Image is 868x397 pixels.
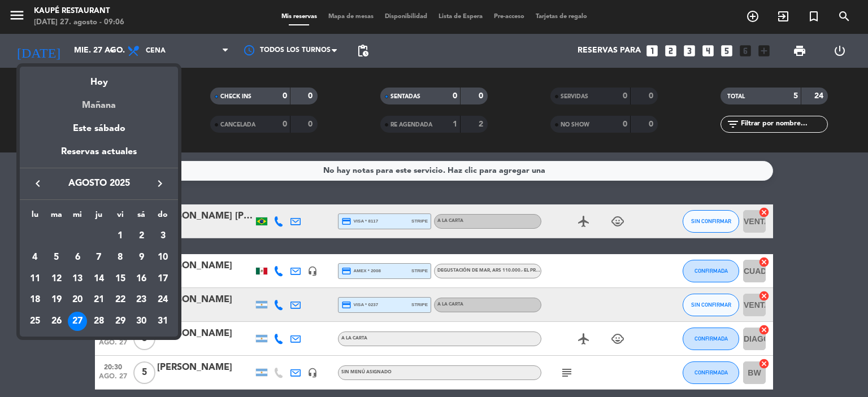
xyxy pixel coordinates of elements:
[46,289,67,311] td: 19 de agosto de 2025
[131,225,153,247] td: 2 de agosto de 2025
[88,247,110,268] td: 7 de agosto de 2025
[110,268,131,290] td: 15 de agosto de 2025
[68,269,87,289] div: 13
[20,67,178,90] div: Hoy
[68,290,87,309] div: 20
[24,268,46,290] td: 11 de agosto de 2025
[152,289,173,311] td: 24 de agosto de 2025
[110,311,131,332] td: 29 de agosto de 2025
[131,311,153,332] td: 30 de agosto de 2025
[132,312,151,331] div: 30
[48,176,150,191] span: agosto 2025
[67,289,88,311] td: 20 de agosto de 2025
[67,208,88,226] th: miércoles
[25,290,45,309] div: 18
[131,247,153,268] td: 9 de agosto de 2025
[131,208,153,226] th: sábado
[111,248,130,267] div: 8
[89,290,108,309] div: 21
[153,269,172,289] div: 17
[89,248,108,267] div: 7
[67,247,88,268] td: 6 de agosto de 2025
[153,177,167,190] i: keyboard_arrow_right
[131,268,153,290] td: 16 de agosto de 2025
[24,208,46,226] th: lunes
[88,208,110,226] th: jueves
[153,248,172,267] div: 10
[31,177,45,190] i: keyboard_arrow_left
[25,312,45,331] div: 25
[132,226,151,246] div: 2
[132,290,151,309] div: 23
[20,145,178,168] div: Reservas actuales
[152,268,173,290] td: 17 de agosto de 2025
[89,269,108,289] div: 14
[110,289,131,311] td: 22 de agosto de 2025
[46,268,67,290] td: 12 de agosto de 2025
[110,208,131,226] th: viernes
[46,208,67,226] th: martes
[24,311,46,332] td: 25 de agosto de 2025
[111,269,130,289] div: 15
[88,289,110,311] td: 21 de agosto de 2025
[47,290,66,309] div: 19
[111,290,130,309] div: 22
[24,225,110,247] td: AGO.
[20,90,178,113] div: Mañana
[28,176,48,191] button: keyboard_arrow_left
[68,248,87,267] div: 6
[68,312,87,331] div: 27
[110,247,131,268] td: 8 de agosto de 2025
[89,312,108,331] div: 28
[111,226,130,246] div: 1
[25,269,45,289] div: 11
[150,176,170,191] button: keyboard_arrow_right
[153,290,172,309] div: 24
[132,269,151,289] div: 16
[47,248,66,267] div: 5
[47,269,66,289] div: 12
[67,268,88,290] td: 13 de agosto de 2025
[152,208,173,226] th: domingo
[20,113,178,145] div: Este sábado
[47,312,66,331] div: 26
[132,248,151,267] div: 9
[152,225,173,247] td: 3 de agosto de 2025
[153,226,172,246] div: 3
[153,312,172,331] div: 31
[88,268,110,290] td: 14 de agosto de 2025
[152,247,173,268] td: 10 de agosto de 2025
[88,311,110,332] td: 28 de agosto de 2025
[110,225,131,247] td: 1 de agosto de 2025
[46,311,67,332] td: 26 de agosto de 2025
[24,289,46,311] td: 18 de agosto de 2025
[152,311,173,332] td: 31 de agosto de 2025
[67,311,88,332] td: 27 de agosto de 2025
[131,289,153,311] td: 23 de agosto de 2025
[25,248,45,267] div: 4
[24,247,46,268] td: 4 de agosto de 2025
[111,312,130,331] div: 29
[46,247,67,268] td: 5 de agosto de 2025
